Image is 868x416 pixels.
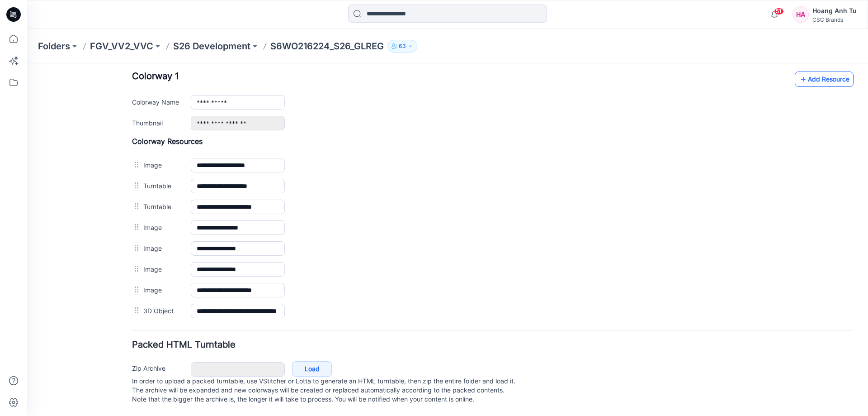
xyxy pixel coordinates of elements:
[105,277,826,286] h4: Packed HTML Turntable
[793,6,809,23] div: HA
[387,40,417,53] button: 63
[90,40,153,53] a: FGV_VV2_VVC
[38,40,70,53] a: Folders
[105,73,826,82] h4: Colorway Resources
[116,201,155,210] label: Image
[116,117,155,127] label: Turntable
[399,41,406,51] p: 63
[173,40,250,53] a: S26 Development
[27,63,868,416] iframe: edit-style
[105,313,826,340] p: In order to upload a packed turntable, use VStitcher or Lotta to generate an HTML turntable, then...
[265,298,305,313] a: Load
[812,16,857,23] div: CSC Brands
[270,40,384,53] p: S6WO216224_S26_GLREG
[116,221,155,231] label: Image
[116,159,155,169] label: Image
[116,242,155,252] label: 3D Object
[116,180,155,190] label: Image
[105,300,155,310] label: Zip Archive
[812,5,857,16] div: Hoang Anh Tu
[774,8,784,15] span: 51
[116,138,155,148] label: Turntable
[116,96,155,106] label: Image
